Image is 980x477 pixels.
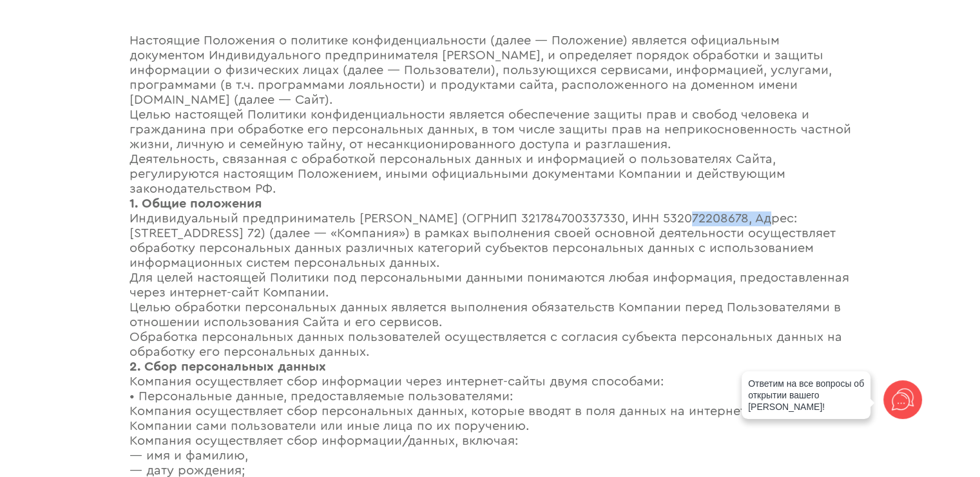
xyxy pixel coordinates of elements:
div: Настоящие Положения о политике конфиденциальности (далее — Положение) является официальным докуме... [130,34,851,108]
div: Для целей настоящей Политики под персональными данными понимаются любая информация, предоставленн... [130,271,851,300]
strong: 1. Общие положения [130,197,262,210]
div: — имя и фамилию, [130,449,851,463]
strong: 2. Сбор персональных данных [130,360,326,373]
div: Целью настоящей Политики конфиденциальности является обеспечение защиты прав и свобод человека и ... [130,108,851,152]
div: • Персональные данные, предоставляемые пользователями: [130,389,851,404]
div: Компания осуществляет сбор персональных данных, которые вводят в поля данных на интернет-сайтах К... [130,404,851,434]
div: Деятельность, связанная с обработкой персональных данных и информацией о пользователях Сайта, рег... [130,152,851,197]
div: Обработка персональных данных пользователей осуществляется с согласия субъекта персональных данны... [130,330,851,360]
div: Ответим на все вопросы об открытии вашего [PERSON_NAME]! [742,371,870,419]
div: Компания осуществляет сбор информации через интернет-сайты двумя способами: [130,375,851,389]
div: Целью обработки персональных данных является выполнения обязательств Компании перед Пользователям... [130,300,851,330]
div: Индивидуальный предприниматель [PERSON_NAME] (ОГРНИП 321784700337330, ИНН 532072208678, Адрес: [S... [130,211,851,271]
div: Компания осуществляет сбор информации/данных, включая: [130,434,851,449]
